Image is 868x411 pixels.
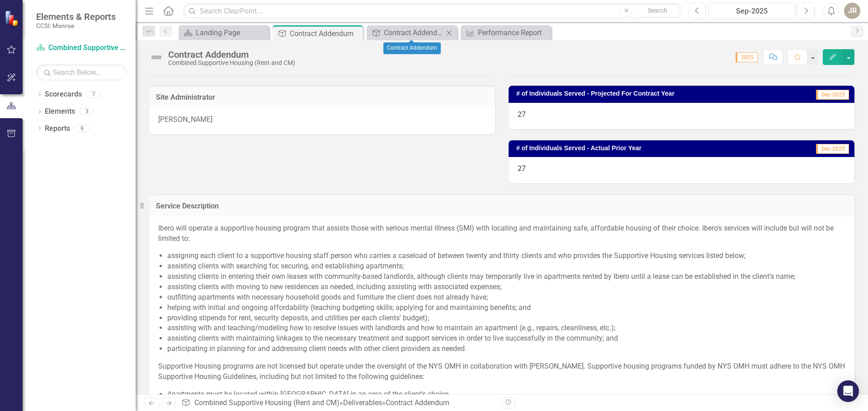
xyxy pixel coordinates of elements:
[45,106,75,117] a: Elements
[167,303,845,313] li: helping with initial and ongoing affordability (teaching budgeting skills; applying for and maint...
[167,272,845,282] li: assisting clients in entering their own leases with community-based landlords, although clients m...
[816,90,849,100] span: Dec-2025
[712,6,792,17] div: Sep-2025
[80,108,94,115] div: 3
[167,344,845,354] li: participating in planning for and addressing client needs with other client providers as needed.
[181,27,267,38] a: Landing Page
[383,42,441,54] div: Contract Addendum
[816,144,849,154] span: Dec-2025
[708,3,795,19] button: Sep-2025
[156,93,488,102] h3: Site Administrator
[75,125,89,132] div: 9
[837,380,859,402] div: Open Intercom Messenger
[196,27,267,38] div: Landing Page
[518,110,526,119] span: 27
[168,60,295,66] div: Combined Supportive Housing (Rent and CM)
[736,52,758,62] span: 2025
[36,43,127,53] a: Combined Supportive Housing (Rent and CM)
[181,398,495,408] div: » »
[635,5,680,17] button: Search
[156,202,848,210] h3: Service Description
[343,398,382,407] a: Deliverables
[167,323,845,333] li: assisting with and teaching/modeling how to resolve issues with landlords and how to maintain an ...
[290,28,361,39] div: Contract Addendum
[158,223,845,246] p: Ibero will operate a supportive housing program that assists those with serious mental illness (S...
[516,90,791,97] h3: # of Individuals Served - Projected For Contract Year
[167,333,845,344] li: assisting clients with maintaining linkages to the necessary treatment and support services in or...
[168,50,295,60] div: Contract Addendum
[167,292,845,303] li: outfitting apartments with necessary household goods and furniture the client does not already have;
[167,389,845,400] li: Apartments must be located within [GEOGRAPHIC_DATA] in an area of the client's choice.
[386,398,449,407] div: Contract Addendum
[36,11,116,22] span: Elements & Reports
[167,261,845,272] li: assisting clients with searching for, securing, and establishing apartments;
[844,3,860,19] button: JR
[36,22,116,29] small: CCSI: Monroe
[167,251,845,261] li: assigning each client to a supportive housing staff person who carries a caseload of between twen...
[648,7,667,14] span: Search
[158,115,212,124] span: [PERSON_NAME]
[463,27,549,38] a: Performance Report
[158,362,845,381] span: Supportive Housing programs are not licensed but operate under the oversight of the NYS OMH in co...
[36,65,127,80] input: Search Below...
[45,124,70,134] a: Reports
[167,313,845,323] li: providing stipends for rent, security deposits, and utilities per each clients' budget);
[518,164,526,173] span: 27
[194,398,340,407] a: Combined Supportive Housing (Rent and CM)
[86,91,101,98] div: 7
[516,145,779,152] h3: # of Individuals Served - Actual Prior Year
[369,27,443,38] a: Contract Addendum
[478,27,549,38] div: Performance Report
[45,89,82,100] a: Scorecards
[183,3,682,19] input: Search ClearPoint...
[149,50,164,65] img: Not Defined
[5,10,20,26] img: ClearPoint Strategy
[384,27,443,38] div: Contract Addendum
[167,282,845,292] li: assisting clients with moving to new residences as needed, including assisting with associated ex...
